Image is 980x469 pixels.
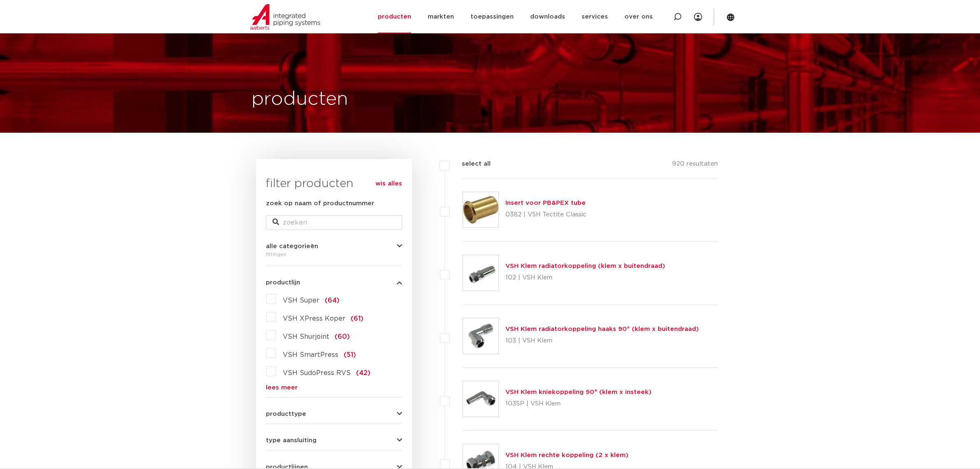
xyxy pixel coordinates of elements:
[266,243,402,249] button: alle categorieën
[266,176,402,192] h3: filter producten
[335,333,350,340] span: (60)
[266,199,374,209] label: zoek op naam of productnummer
[283,352,338,358] span: VSH SmartPress
[266,437,402,443] button: type aansluiting
[463,381,498,417] img: Thumbnail for VSH Klem kniekoppeling 90° (klem x insteek)
[266,411,306,417] span: producttype
[505,200,586,206] a: Insert voor PB&PEX tube
[325,297,340,304] span: (64)
[463,192,498,227] img: Thumbnail for Insert voor PB&PEX tube
[505,263,665,269] a: VSH Klem radiatorkoppeling (klem x buitendraad)
[463,255,498,291] img: Thumbnail for VSH Klem radiatorkoppeling (klem x buitendraad)
[449,159,491,169] label: select all
[463,318,498,354] img: Thumbnail for VSH Klem radiatorkoppeling haaks 90° (klem x buitendraad)
[266,437,317,443] span: type aansluiting
[266,243,318,249] span: alle categorieën
[672,159,718,172] p: 920 resultaten
[505,389,652,395] a: VSH Klem kniekoppeling 90° (klem x insteek)
[375,179,402,189] a: wis alles
[251,86,348,113] h1: producten
[266,279,402,286] button: productlijn
[344,352,356,358] span: (51)
[505,326,699,332] a: VSH Klem radiatorkoppeling haaks 90° (klem x buitendraad)
[266,279,300,286] span: productlijn
[505,334,699,347] p: 103 | VSH Klem
[505,452,629,458] a: VSH Klem rechte koppeling (2 x klem)
[505,271,665,284] p: 102 | VSH Klem
[505,208,587,221] p: 0382 | VSH Tectite Classic
[283,315,345,322] span: VSH XPress Koper
[266,215,402,230] input: zoeken
[266,411,402,417] button: producttype
[351,315,363,322] span: (61)
[356,370,370,376] span: (42)
[283,333,329,340] span: VSH Shurjoint
[283,297,319,304] span: VSH Super
[505,397,652,410] p: 103SP | VSH Klem
[283,370,351,376] span: VSH SudoPress RVS
[266,385,402,391] a: lees meer
[266,249,402,259] div: fittingen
